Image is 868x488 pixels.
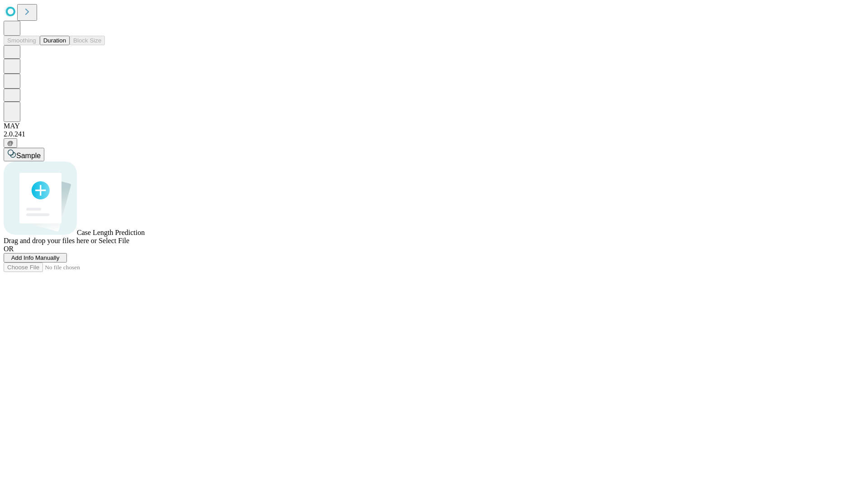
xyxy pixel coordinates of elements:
[99,237,129,244] span: Select File
[4,130,864,138] div: 2.0.241
[70,36,105,45] button: Block Size
[4,138,17,148] button: @
[4,245,14,253] span: OR
[77,229,145,236] span: Case Length Prediction
[4,237,97,244] span: Drag and drop your files here or
[11,254,60,261] span: Add Info Manually
[4,148,44,161] button: Sample
[40,36,70,45] button: Duration
[4,36,40,45] button: Smoothing
[4,253,67,263] button: Add Info Manually
[16,152,41,160] span: Sample
[4,122,864,130] div: MAY
[7,140,14,146] span: @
